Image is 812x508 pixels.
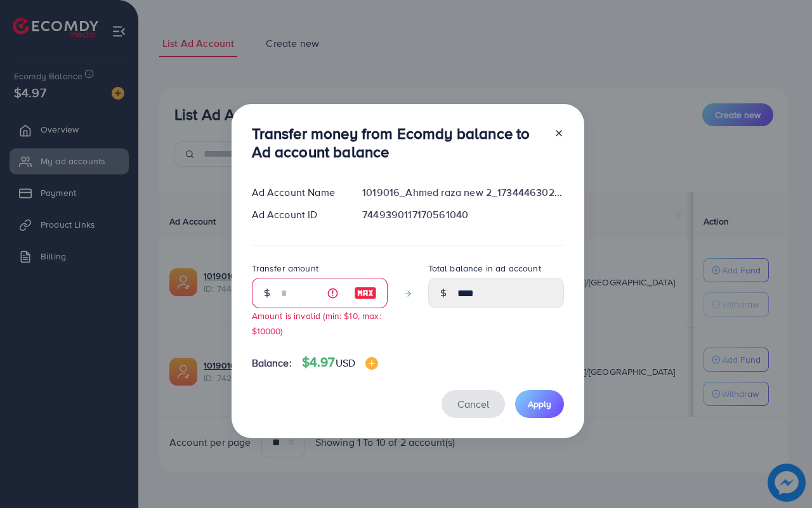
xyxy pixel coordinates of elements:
[252,356,292,370] span: Balance:
[252,309,381,336] small: Amount is invalid (min: $10, max: $10000)
[428,262,541,275] label: Total balance in ad account
[457,397,489,411] span: Cancel
[515,390,564,417] button: Apply
[302,355,378,370] h4: $4.97
[352,185,573,200] div: 1019016_Ahmed raza new 2_1734446302370
[336,356,355,370] span: USD
[242,185,353,200] div: Ad Account Name
[252,262,318,275] label: Transfer amount
[365,357,378,370] img: image
[354,285,377,301] img: image
[352,207,573,222] div: 7449390117170561040
[442,390,505,417] button: Cancel
[252,124,544,161] h3: Transfer money from Ecomdy balance to Ad account balance
[242,207,353,222] div: Ad Account ID
[528,398,551,410] span: Apply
